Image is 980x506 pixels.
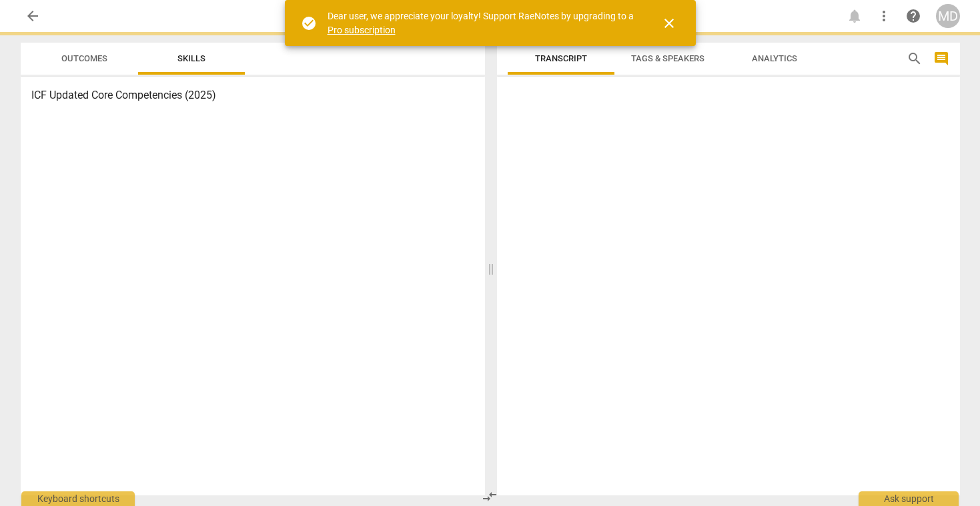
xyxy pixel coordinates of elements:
[904,48,925,69] button: Search
[25,8,41,24] span: arrow_back
[905,8,921,24] span: help
[936,4,960,28] button: MD
[631,53,704,63] span: Tags & Speakers
[752,53,797,63] span: Analytics
[933,51,949,67] span: comment
[31,87,474,103] h3: ICF Updated Core Competencies (2025)
[931,48,952,69] button: Show/Hide comments
[328,9,637,37] div: Dear user, we appreciate your loyalty! Support RaeNotes by upgrading to a
[859,491,959,506] div: Ask support
[21,491,135,506] div: Keyboard shortcuts
[301,15,317,31] span: check_circle
[177,53,205,63] span: Skills
[907,51,923,67] span: search
[61,53,107,63] span: Outcomes
[482,489,498,505] span: compare_arrows
[661,15,677,31] span: close
[535,53,587,63] span: Transcript
[328,25,396,35] a: Pro subscription
[901,4,925,28] a: Help
[876,8,892,24] span: more_vert
[653,7,685,39] button: Close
